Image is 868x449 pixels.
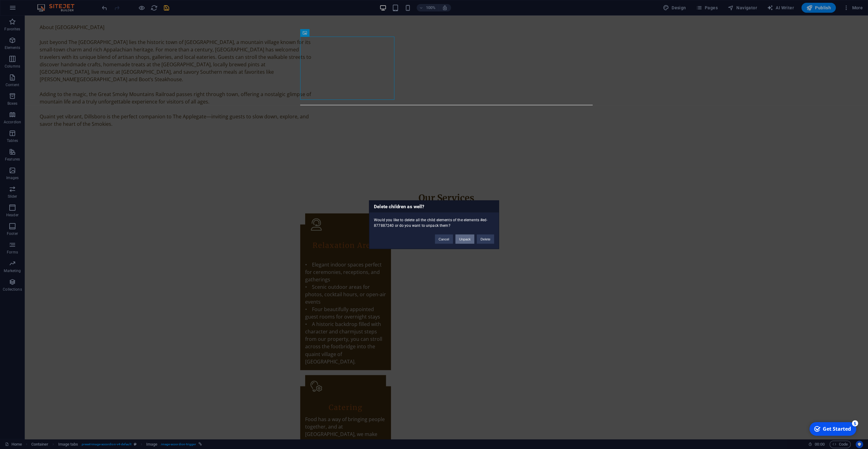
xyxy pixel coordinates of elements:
h3: Delete children as well? [369,200,499,212]
div: Get Started [17,6,45,13]
button: Cancel [435,234,453,244]
div: Get Started 5 items remaining, 0% complete [3,2,50,16]
button: Unpack [455,234,474,244]
div: 5 [46,1,52,7]
div: Would you like to delete all the child elements of the elements #ed-877887240 or do you want to u... [369,212,499,228]
button: Delete [477,234,494,244]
